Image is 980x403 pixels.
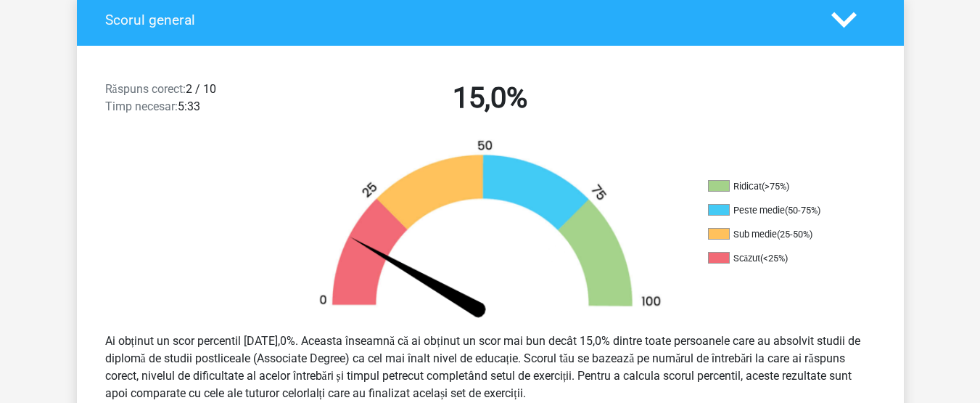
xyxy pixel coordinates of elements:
[105,334,860,400] font: Ai obținut un scor percentil [DATE],0%. Aceasta înseamnă că ai obținut un scor mai bun decât 15,0...
[105,12,195,28] font: Scorul general
[760,253,788,264] font: (<25%)
[762,181,789,192] font: (>75%)
[733,205,785,216] font: Peste medie
[186,82,216,96] font: 2 / 10
[105,99,178,113] font: Timp necesar:
[733,253,761,264] font: Scăzut
[295,139,686,321] img: 15.e49b5196f544.png
[453,81,527,115] font: 15,0%
[785,205,820,216] font: (50-75%)
[777,229,812,240] font: (25-50%)
[105,82,186,96] font: Răspuns corect:
[178,99,200,113] font: 5:33
[733,181,762,192] font: Ridicat
[733,229,777,240] font: Sub medie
